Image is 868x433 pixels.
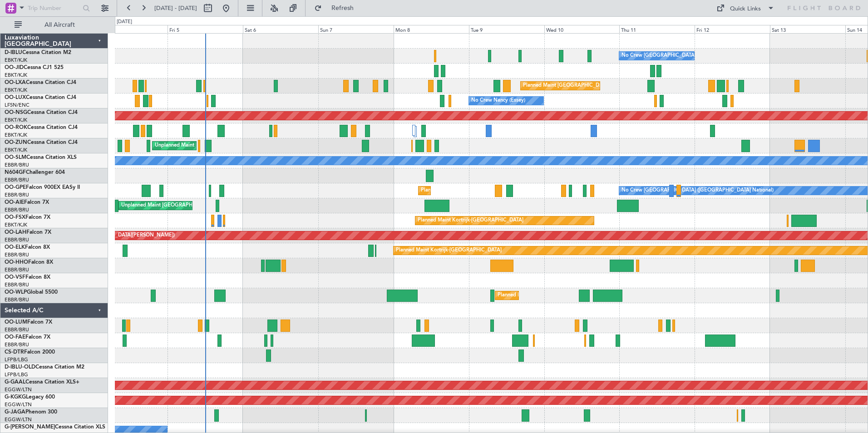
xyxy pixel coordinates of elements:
span: G-GAAL [5,379,25,385]
a: EBKT/KJK [5,117,27,123]
a: EGGW/LTN [5,416,32,423]
a: OO-SLMCessna Citation XLS [5,155,77,160]
div: Sun 7 [318,25,394,33]
a: LFSN/ENC [5,102,30,108]
div: No Crew Nancy (Essey) [471,94,525,108]
span: Refresh [324,5,362,11]
div: Planned Maint Kortrijk-[GEOGRAPHIC_DATA] [418,214,523,227]
span: OO-LUM [5,320,27,325]
span: OO-VSF [5,275,25,280]
a: EBKT/KJK [5,132,27,138]
div: Unplanned Maint [GEOGRAPHIC_DATA] ([GEOGRAPHIC_DATA]) [155,139,304,153]
div: Fri 12 [695,25,770,33]
a: EBBR/BRU [5,341,29,348]
a: EBBR/BRU [5,162,29,168]
span: CS-DTR [5,349,24,355]
div: Quick Links [730,5,761,14]
a: G-JAGAPhenom 300 [5,409,57,415]
div: Tue 9 [469,25,544,33]
a: EBBR/BRU [5,251,29,258]
a: OO-LXACessna Citation CJ4 [5,80,76,85]
div: Mon 8 [394,25,469,33]
a: EBKT/KJK [5,87,27,93]
a: N604GFChallenger 604 [5,170,65,175]
a: EBKT/KJK [5,72,27,79]
span: OO-FAE [5,335,25,340]
span: N604GF [5,170,26,175]
span: G-[PERSON_NAME] [5,424,55,430]
input: Trip Number [28,1,80,15]
div: Planned Maint [GEOGRAPHIC_DATA] ([GEOGRAPHIC_DATA] National) [421,184,585,197]
a: EBBR/BRU [5,266,29,273]
span: [DATE] - [DATE] [154,4,197,12]
a: LFPB/LBG [5,356,28,363]
a: OO-LUXCessna Citation CJ4 [5,95,76,100]
div: [DATE] [117,18,132,26]
a: OO-GPEFalcon 900EX EASy II [5,185,80,190]
div: Sat 13 [770,25,845,33]
div: Planned Maint Milan (Linate) [498,289,563,302]
span: All Aircraft [24,22,96,28]
span: D-IBLU-OLD [5,364,35,370]
a: OO-VSFFalcon 8X [5,275,50,280]
span: OO-SLM [5,155,26,160]
a: OO-NSGCessna Citation CJ4 [5,110,78,115]
div: Sat 6 [243,25,318,33]
div: Planned Maint Kortrijk-[GEOGRAPHIC_DATA] [396,244,502,257]
a: EBBR/BRU [5,207,29,213]
a: EGGW/LTN [5,386,32,393]
a: EBKT/KJK [5,221,27,228]
a: OO-ROKCessna Citation CJ4 [5,125,78,130]
span: OO-ZUN [5,140,27,145]
span: OO-LUX [5,95,26,100]
a: EBBR/BRU [5,236,29,243]
span: G-JAGA [5,409,25,415]
div: No Crew [GEOGRAPHIC_DATA] ([GEOGRAPHIC_DATA] National) [621,49,774,63]
a: OO-ZUNCessna Citation CJ4 [5,140,78,145]
div: No Crew [GEOGRAPHIC_DATA] ([GEOGRAPHIC_DATA] National) [621,184,774,197]
a: D-IBLUCessna Citation M2 [5,50,71,55]
a: OO-JIDCessna CJ1 525 [5,65,64,70]
span: OO-AIE [5,200,24,205]
a: EBBR/BRU [5,326,29,333]
a: EGGW/LTN [5,401,32,408]
span: OO-GPE [5,185,26,190]
div: Wed 10 [544,25,620,33]
a: CS-DTRFalcon 2000 [5,349,55,355]
a: LFPB/LBG [5,371,28,378]
a: D-IBLU-OLDCessna Citation M2 [5,364,84,370]
a: EBBR/BRU [5,192,29,198]
div: Planned Maint [GEOGRAPHIC_DATA] ([GEOGRAPHIC_DATA] National) [523,79,687,93]
a: OO-FAEFalcon 7X [5,335,50,340]
span: OO-ROK [5,125,27,130]
a: OO-FSXFalcon 7X [5,215,50,220]
a: EBBR/BRU [5,177,29,183]
a: EBKT/KJK [5,57,27,64]
span: OO-LAH [5,230,26,235]
a: OO-HHOFalcon 8X [5,260,53,265]
span: OO-HHO [5,260,28,265]
a: EBBR/BRU [5,296,29,303]
button: Refresh [310,1,365,15]
a: G-[PERSON_NAME]Cessna Citation XLS [5,424,105,430]
span: OO-LXA [5,80,26,85]
span: OO-ELK [5,245,25,250]
button: All Aircraft [10,18,99,32]
a: G-KGKGLegacy 600 [5,394,55,400]
a: OO-WLPGlobal 5500 [5,290,58,295]
span: OO-JID [5,65,24,70]
div: Unplanned Maint [GEOGRAPHIC_DATA] ([GEOGRAPHIC_DATA] National) [121,199,292,212]
span: D-IBLU [5,50,22,55]
div: Thu 11 [619,25,695,33]
a: EBKT/KJK [5,147,27,153]
div: Thu 4 [92,25,168,33]
a: EBBR/BRU [5,281,29,288]
span: OO-WLP [5,290,27,295]
span: G-KGKG [5,394,26,400]
button: Quick Links [712,1,779,15]
a: OO-AIEFalcon 7X [5,200,49,205]
a: OO-ELKFalcon 8X [5,245,50,250]
span: OO-NSG [5,110,27,115]
div: Fri 5 [168,25,243,33]
a: OO-LAHFalcon 7X [5,230,51,235]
